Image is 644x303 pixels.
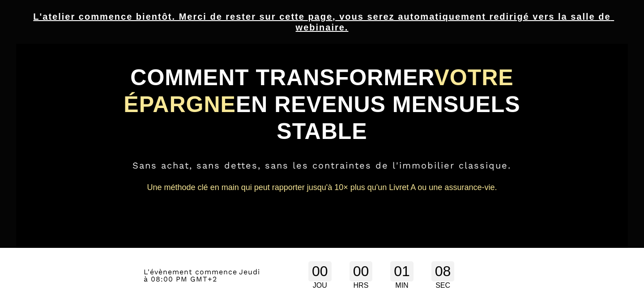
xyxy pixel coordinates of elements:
[350,261,373,281] div: 00
[390,281,414,290] div: MIN
[431,261,455,281] div: 08
[431,281,455,290] div: SEC
[33,12,614,32] u: L'atelier commence bientôt. Merci de rester sur cette page, vous serez automatiquement redirigé v...
[144,268,237,276] span: L'évènement commence
[144,268,260,283] span: Jeudi à 08:00 PM GMT+2
[96,60,549,149] h1: COMMENT TRANSFORMER EN REVENUS MENSUELS STABLE
[350,281,373,290] div: HRS
[147,183,497,192] span: Une méthode clé en main qui peut rapporter jusqu'à 10× plus qu'un Livret A ou une assurance-vie.
[308,261,332,281] div: 00
[308,281,332,290] div: JOU
[132,160,511,171] span: Sans achat, sans dettes, sans les contraintes de l'immobilier classique.
[390,261,414,281] div: 01
[96,246,255,280] div: ATELIER EN LIGNE PRIVÉ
